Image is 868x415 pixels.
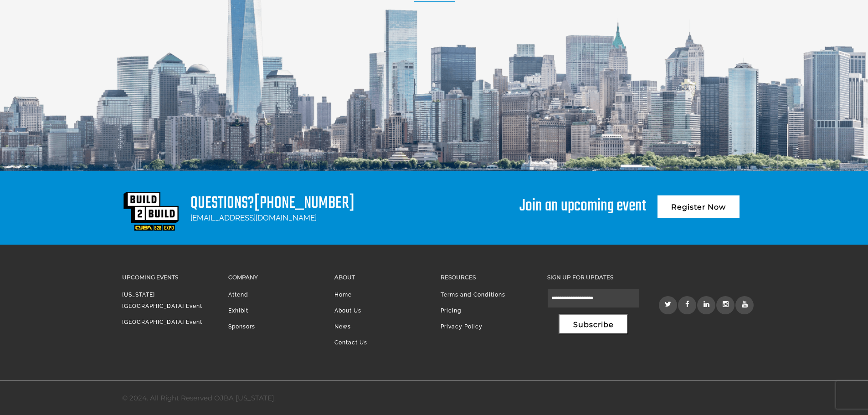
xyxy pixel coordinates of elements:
[228,292,248,298] a: Attend
[334,339,367,346] a: Contact Us
[122,292,202,309] a: [US_STATE][GEOGRAPHIC_DATA] Event
[519,191,646,215] div: Join an upcoming event
[334,307,361,314] a: About Us
[441,292,505,298] a: Terms and Conditions
[334,272,427,282] h3: About
[254,190,354,216] a: [PHONE_NUMBER]
[441,272,533,282] h3: Resources
[559,314,628,334] button: Subscribe
[547,272,640,282] h3: Sign up for updates
[228,307,248,314] a: Exhibit
[228,323,255,330] a: Sponsors
[657,195,740,218] a: Register Now
[441,323,483,330] a: Privacy Policy
[190,213,317,222] a: [EMAIL_ADDRESS][DOMAIN_NAME]
[122,319,202,325] a: [GEOGRAPHIC_DATA] Event
[441,307,461,314] a: Pricing
[122,392,276,404] div: © 2024. All Right Reserved OJBA [US_STATE].
[334,292,352,298] a: Home
[334,323,351,330] a: News
[190,195,354,211] h1: Questions?
[228,272,321,282] h3: Company
[122,272,215,282] h3: Upcoming Events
